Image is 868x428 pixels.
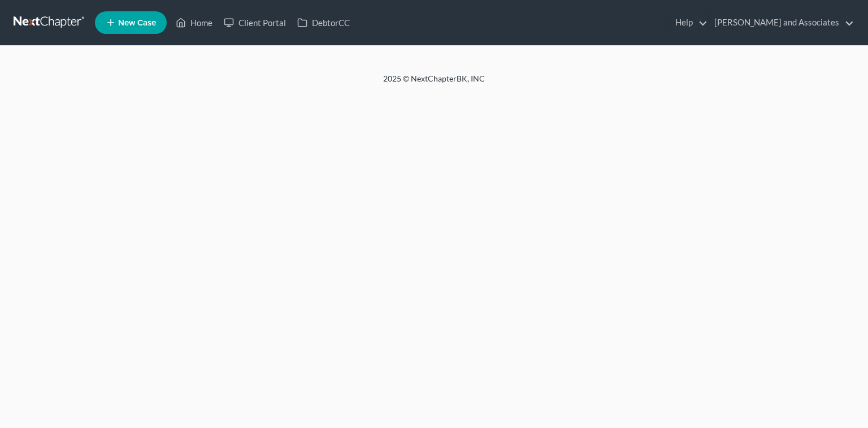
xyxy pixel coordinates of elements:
new-legal-case-button: New Case [95,11,167,34]
a: Client Portal [218,12,292,33]
a: DebtorCC [292,12,355,33]
a: Help [670,12,708,33]
div: 2025 © NextChapterBK, INC [112,73,756,93]
a: [PERSON_NAME] and Associates [709,12,854,33]
a: Home [170,12,218,33]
